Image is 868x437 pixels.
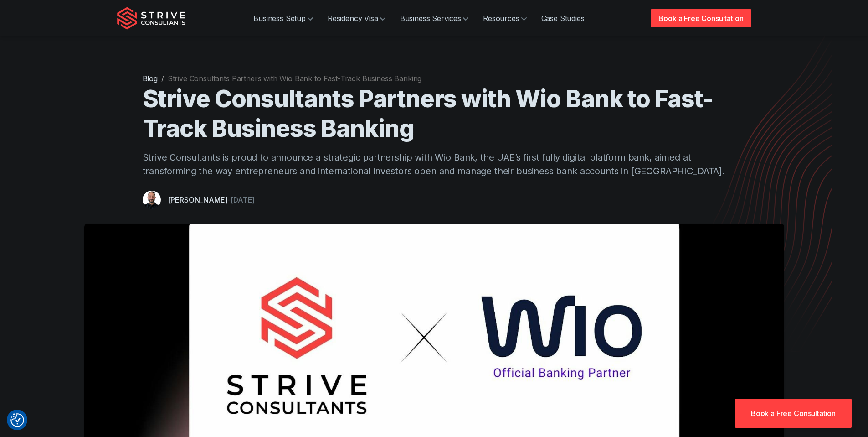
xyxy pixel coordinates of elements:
[534,9,592,27] a: Case Studies
[10,413,24,427] img: Revisit consent button
[168,73,421,84] li: Strive Consultants Partners with Wio Bank to Fast-Track Business Banking
[143,151,726,178] p: Strive Consultants is proud to announce a strategic partnership with Wio Bank, the UAE’s first fu...
[393,9,476,27] a: Business Services
[735,399,852,428] a: Book a Free Consultation
[476,9,534,27] a: Resources
[143,74,158,83] a: Blog
[231,195,255,204] time: [DATE]
[168,195,228,204] a: [PERSON_NAME]
[651,9,751,27] a: Book a Free Consultation
[246,9,320,27] a: Business Setup
[117,7,185,30] img: Strive Consultants
[143,191,161,209] img: aDXDSydWJ-7kSlbU_Untitleddesign-75-.png
[227,195,231,204] span: -
[10,413,24,427] button: Consent Preferences
[161,74,164,83] span: /
[143,84,726,143] h1: Strive Consultants Partners with Wio Bank to Fast-Track Business Banking
[320,9,393,27] a: Residency Visa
